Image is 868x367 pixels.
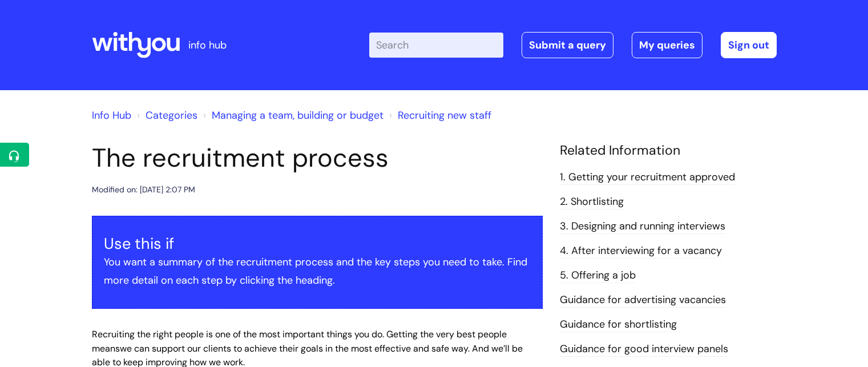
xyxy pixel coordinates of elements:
[92,143,543,174] h1: The recruitment process
[721,32,777,58] a: Sign out
[92,328,507,354] span: Recruiting the right people is one of the most important things you do. Getting the very best peo...
[560,170,735,185] a: 1. Getting your recruitment approved
[134,106,197,124] li: Solution home
[369,33,503,58] input: Search
[369,32,777,58] div: | -
[560,342,728,357] a: Guidance for good interview panels
[560,219,725,234] a: 3. Designing and running interviews
[104,235,531,253] h3: Use this if
[560,268,636,283] a: 5. Offering a job
[560,244,722,259] a: 4. After interviewing for a vacancy
[560,143,777,159] h4: Related Information
[146,108,197,122] a: Categories
[212,108,383,122] a: Managing a team, building or budget
[560,195,624,209] a: 2. Shortlisting
[522,32,613,58] a: Submit a query
[632,32,703,58] a: My queries
[92,108,131,122] a: Info Hub
[104,253,531,290] p: You want a summary of the recruitment process and the key steps you need to take. Find more detai...
[386,106,491,124] li: Recruiting new staff
[560,317,677,332] a: Guidance for shortlisting
[560,293,726,308] a: Guidance for advertising vacancies
[200,106,383,124] li: Managing a team, building or budget
[188,36,227,54] p: info hub
[92,183,195,197] div: Modified on: [DATE] 2:07 PM
[398,108,491,122] a: Recruiting new staff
